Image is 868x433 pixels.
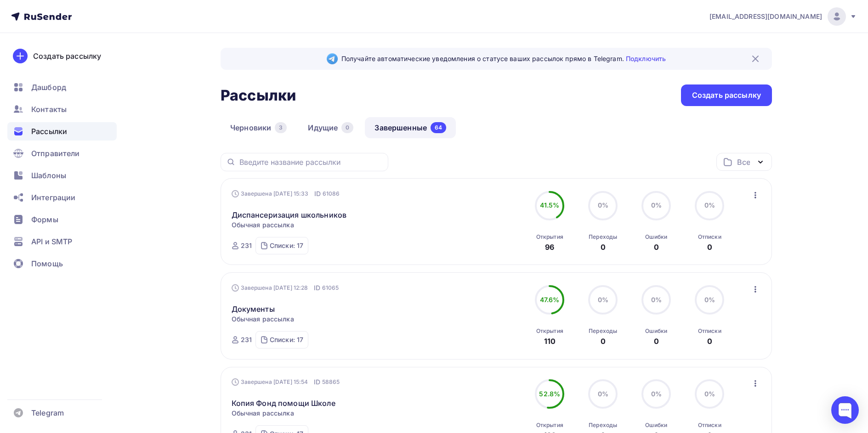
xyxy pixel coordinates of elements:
[232,209,347,220] a: Диспансеризация школьников
[322,377,340,387] span: 58865
[232,398,335,409] a: Копия Фонд помощи Школе
[221,117,296,138] a: Черновики3
[221,86,296,105] h2: Рассылки
[314,283,320,292] span: ID
[7,166,117,185] a: Шаблоны
[232,315,294,324] span: Обычная рассылка
[654,242,659,253] div: 0
[645,422,667,429] div: Ошибки
[598,296,608,304] span: 0%
[544,336,556,347] div: 110
[241,335,252,344] div: 231
[645,327,667,335] div: Ошибки
[31,214,58,225] span: Формы
[241,241,252,250] div: 231
[589,422,617,429] div: Переходы
[232,409,294,418] span: Обычная рассылка
[7,100,117,118] a: Контакты
[7,122,117,141] a: Рассылки
[31,192,75,203] span: Интеграции
[589,327,617,335] div: Переходы
[539,390,560,398] span: 52.8%
[275,122,287,133] div: 3
[31,82,66,93] span: Дашборд
[314,377,320,387] span: ID
[704,390,715,398] span: 0%
[654,336,659,347] div: 0
[7,144,117,163] a: Отправители
[536,327,563,335] div: Открытия
[709,7,857,26] a: [EMAIL_ADDRESS][DOMAIN_NAME]
[323,189,340,198] span: 61086
[239,157,383,167] input: Введите название рассылки
[341,54,666,63] span: Получайте автоматические уведомления о статусе ваших рассылок прямо в Telegram.
[645,233,667,241] div: Ошибки
[298,117,363,138] a: Идущие0
[589,233,617,241] div: Переходы
[737,157,750,168] div: Все
[270,241,303,250] div: Списки: 17
[341,122,353,133] div: 0
[31,236,72,247] span: API и SMTP
[7,78,117,96] a: Дашборд
[31,104,67,115] span: Контакты
[327,53,338,64] img: Telegram
[692,90,761,101] div: Создать рассылку
[31,126,67,137] span: Рассылки
[707,242,712,253] div: 0
[601,336,606,347] div: 0
[31,170,66,181] span: Шаблоны
[709,12,822,21] span: [EMAIL_ADDRESS][DOMAIN_NAME]
[698,233,721,241] div: Отписки
[698,422,721,429] div: Отписки
[322,283,339,292] span: 61065
[540,201,560,209] span: 41.5%
[545,242,554,253] div: 96
[31,258,63,269] span: Помощь
[7,210,117,229] a: Формы
[31,407,64,418] span: Telegram
[232,304,275,315] a: Документы
[431,122,446,133] div: 64
[232,220,294,230] span: Обычная рассылка
[698,327,721,335] div: Отписки
[33,51,101,62] div: Создать рассылку
[626,55,666,62] a: Подключить
[601,242,606,253] div: 0
[651,201,662,209] span: 0%
[232,377,340,387] div: Завершена [DATE] 15:54
[232,283,339,292] div: Завершена [DATE] 12:28
[314,189,321,198] span: ID
[704,296,715,304] span: 0%
[365,117,456,138] a: Завершенные64
[598,390,608,398] span: 0%
[598,201,608,209] span: 0%
[270,335,303,344] div: Списки: 17
[707,336,712,347] div: 0
[651,390,662,398] span: 0%
[536,233,563,241] div: Открытия
[540,296,560,304] span: 47.6%
[536,422,563,429] div: Открытия
[31,148,80,159] span: Отправители
[716,153,772,171] button: Все
[651,296,662,304] span: 0%
[704,201,715,209] span: 0%
[232,189,340,198] div: Завершена [DATE] 15:33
